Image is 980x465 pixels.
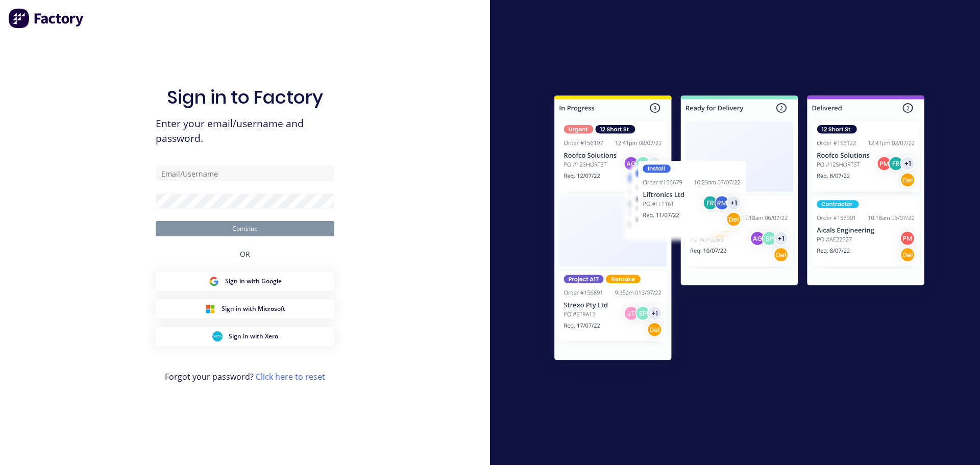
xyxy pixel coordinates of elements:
[156,116,334,146] span: Enter your email/username and password.
[240,236,250,272] div: OR
[256,371,325,382] a: Click here to reset
[8,8,85,29] img: Factory
[156,166,334,181] input: Email/Username
[222,304,285,313] span: Sign in with Microsoft
[156,327,334,346] button: Xero Sign inSign in with Xero
[156,221,334,236] button: Continue
[212,331,223,341] img: Xero Sign in
[225,277,282,286] span: Sign in with Google
[229,332,278,341] span: Sign in with Xero
[165,371,325,383] span: Forgot your password?
[532,75,947,384] img: Sign in
[205,304,215,314] img: Microsoft Sign in
[156,299,334,319] button: Microsoft Sign inSign in with Microsoft
[156,272,334,291] button: Google Sign inSign in with Google
[209,276,219,286] img: Google Sign in
[167,86,323,108] h1: Sign in to Factory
